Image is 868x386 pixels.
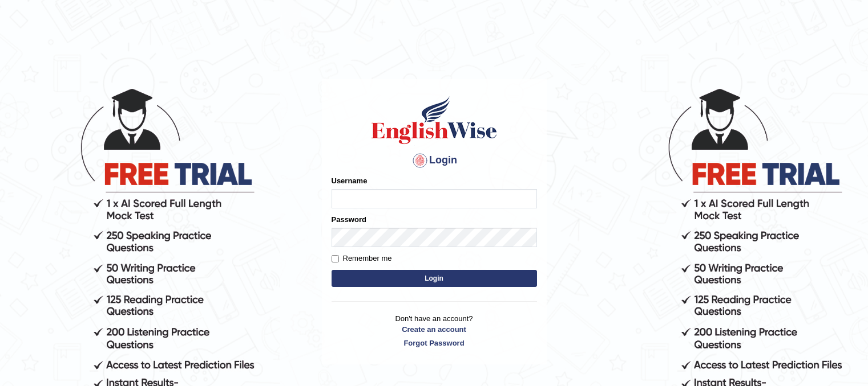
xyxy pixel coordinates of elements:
h4: Login [332,151,537,170]
p: Don't have an account? [332,313,537,348]
input: Remember me [332,255,339,262]
label: Remember me [332,253,392,264]
img: Logo of English Wise sign in for intelligent practice with AI [369,95,499,146]
label: Username [332,175,368,186]
a: Forgot Password [332,338,537,348]
label: Password [332,214,366,225]
a: Create an account [332,324,537,335]
button: Login [332,270,537,287]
